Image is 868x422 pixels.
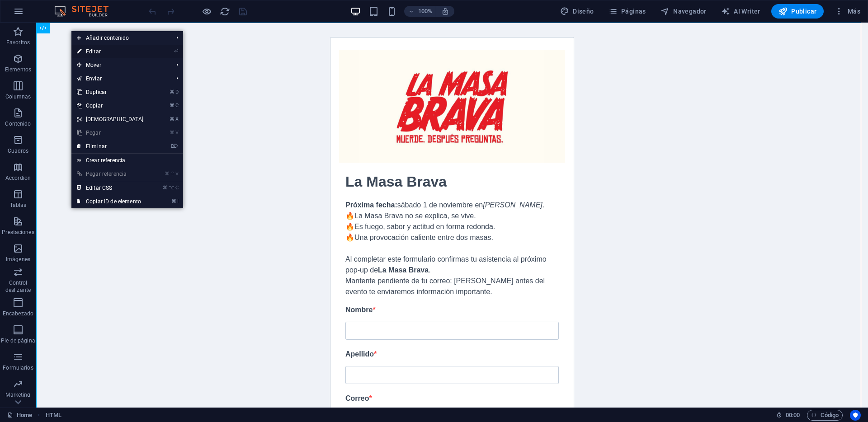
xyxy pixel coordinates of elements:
span: Código [811,410,839,421]
i: Al redimensionar, ajustar el nivel de zoom automáticamente para ajustarse al dispositivo elegido. [441,7,449,15]
button: 100% [404,6,436,17]
a: Haz clic para cancelar la selección y doble clic para abrir páginas [7,410,32,421]
i: ⌥ [169,185,175,191]
i: ⌘ [170,89,175,95]
button: Código [807,410,843,421]
p: Accordion [5,174,31,182]
i: C [175,103,178,108]
button: AI Writer [717,4,764,19]
h6: 100% [418,6,432,17]
i: ⌘ [171,198,176,204]
p: Prestaciones [2,229,34,236]
p: Pie de página [1,337,35,344]
a: Enviar [71,72,170,85]
span: Haz clic para seleccionar y doble clic para editar [46,410,61,421]
button: Publicar [771,4,824,19]
span: Navegador [660,7,707,16]
p: Imágenes [6,256,30,263]
i: X [175,116,178,122]
a: ⌘ICopiar ID de elemento [71,195,149,208]
button: reload [219,6,230,17]
a: ⌦Eliminar [71,140,149,153]
i: D [175,89,178,95]
button: Haz clic para salir del modo de previsualización y seguir editando [201,6,212,17]
p: Marketing [5,391,30,399]
span: Páginas [609,7,646,16]
h6: Tiempo de la sesión [776,410,800,421]
a: ⌘VPegar [71,126,149,140]
i: ⌦ [171,143,178,149]
i: ⌘ [163,185,168,191]
button: Navegador [657,4,710,19]
i: I [177,198,178,204]
div: Diseño (Ctrl+Alt+Y) [557,4,598,19]
p: Elementos [5,66,31,73]
span: Diseño [560,7,594,16]
nav: breadcrumb [46,410,61,421]
button: Diseño [557,4,598,19]
span: AI Writer [721,7,760,16]
span: Publicar [778,7,817,16]
a: ⌘DDuplicar [71,85,149,99]
p: Cuadros [8,147,29,155]
button: Usercentrics [850,410,861,421]
span: Más [835,7,860,16]
span: Mover [71,58,170,72]
i: ⇧ [170,171,175,177]
i: V [175,171,178,177]
i: V [175,130,178,136]
a: Crear referencia [71,154,183,167]
p: Formularios [3,364,33,371]
p: Encabezado [3,310,33,317]
i: ⌘ [165,171,170,177]
p: Favoritos [6,39,30,46]
a: ⌘⇧VPegar referencia [71,167,149,181]
p: Tablas [10,202,27,209]
i: ⌘ [170,116,175,122]
i: ⌘ [170,103,175,108]
span: : [792,412,793,418]
a: ⌘CCopiar [71,99,149,113]
p: Columnas [5,93,31,100]
button: Más [831,4,864,19]
i: ⌘ [170,130,175,136]
a: ⏎Editar [71,45,149,58]
i: Volver a cargar página [220,6,230,17]
button: Páginas [605,4,650,19]
p: Contenido [5,120,31,127]
span: Añadir contenido [71,31,170,45]
a: ⌘⌥CEditar CSS [71,181,149,195]
i: C [175,185,178,191]
i: ⏎ [174,48,178,54]
img: Editor Logo [52,6,120,17]
a: ⌘X[DEMOGRAPHIC_DATA] [71,113,149,126]
span: 00 00 [786,410,800,421]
